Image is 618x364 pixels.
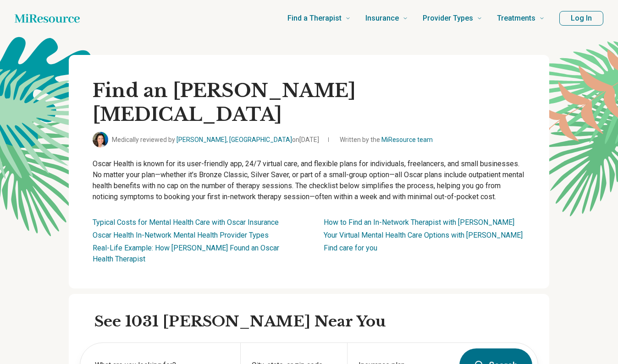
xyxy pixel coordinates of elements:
[497,12,535,25] span: Treatments
[292,136,319,143] span: on [DATE]
[93,218,279,227] a: Typical Costs for Mental Health Care with Oscar Insurance
[340,135,433,145] span: Written by the
[287,12,342,25] span: Find a Therapist
[324,218,514,227] a: How to Find an In-Network Therapist with [PERSON_NAME]
[93,231,269,239] a: Oscar Health In-Network Mental Health Provider Types
[93,158,525,202] p: Oscar Health is known for its user-friendly app, 24/7 virtual care, and flexible plans for indivi...
[93,79,525,126] h1: Find an [PERSON_NAME][MEDICAL_DATA]
[365,12,399,25] span: Insurance
[94,312,538,331] h2: See 1031 [PERSON_NAME] Near You
[423,12,473,25] span: Provider Types
[93,244,279,263] a: Real-Life Example: How [PERSON_NAME] Found an Oscar Health Therapist
[112,135,319,145] span: Medically reviewed by
[15,9,80,27] a: Home page
[381,136,433,143] a: MiResource team
[177,136,292,143] a: [PERSON_NAME], [GEOGRAPHIC_DATA]
[324,231,523,239] a: Your Virtual Mental Health Care Options with [PERSON_NAME]
[559,11,603,26] button: Log In
[324,244,377,252] a: Find care for you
